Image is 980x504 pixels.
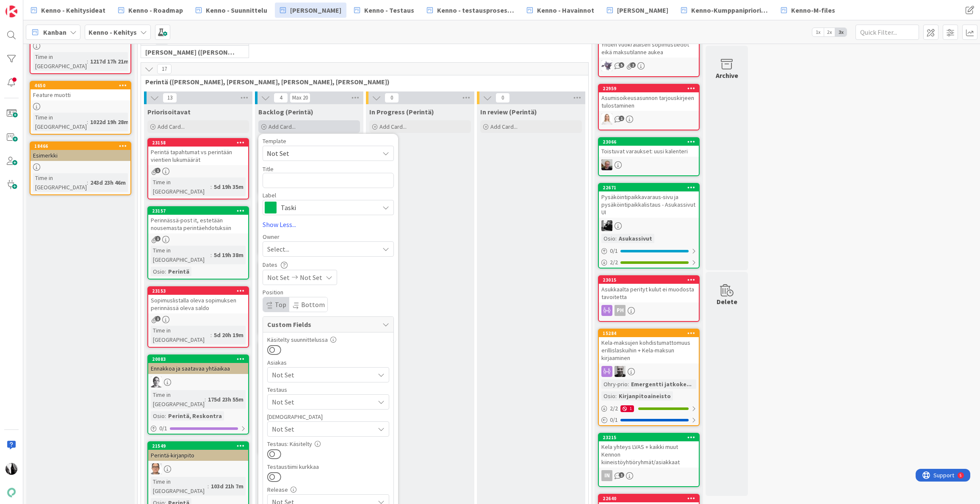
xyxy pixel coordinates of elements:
span: Not Set [272,424,374,434]
span: : [87,57,88,66]
div: 5d 20h 19m [212,330,246,340]
div: IN [599,470,699,481]
div: 4650 [30,82,130,89]
div: PH [599,305,699,316]
img: PK [151,463,162,474]
div: 23015 [599,276,699,284]
span: Kenno-Kumppanipriorisointi [691,5,768,15]
a: 15284Kela-maksujen kohdistumattomuus erillislaskuihin + Kela-maksun kirjaaminenJHOhry-prio:Emerge... [598,329,700,426]
span: Kenno - Kehitysideat [41,5,105,15]
span: Backlog (Perintä) [258,108,313,116]
span: Not Set [272,397,374,407]
div: Release [267,487,389,493]
span: Kenno - Roadmap [128,5,183,15]
img: KM [601,220,612,231]
div: Testaus [267,387,389,393]
div: PH [615,305,626,316]
a: Kenno-M-files [776,3,840,18]
span: : [628,379,629,389]
span: 2 / 2 [610,404,618,413]
a: 23015Asukkaalta perityt kulut ei muodosta tavoitettaPH [598,275,700,322]
img: SL [601,114,612,125]
div: 23153 [148,287,248,295]
div: Time in [GEOGRAPHIC_DATA] [151,390,205,409]
a: 23066Toistuvat varaukset: uusi kalenteriJH [598,137,700,176]
span: Kanban [43,27,66,37]
span: Owner [263,234,280,240]
span: Taski [281,202,375,213]
span: Position [263,289,283,295]
div: 22640 [603,496,699,501]
a: Yhden vuokralaisen sopimustiedot eikä maksutilanne aukeaLM [598,30,700,77]
div: 23015 [603,277,699,283]
span: [PERSON_NAME] [617,5,668,15]
div: Käsitelty suunnittelussa [267,337,389,343]
div: Testaustiimi kurkkaa [267,464,389,470]
span: Select... [267,244,289,254]
div: Perintä, Reskontra [166,411,224,421]
span: Not Set [267,272,290,282]
div: 2/21 [599,403,699,414]
div: PH [148,377,248,388]
span: 1x [812,28,824,36]
img: PH [151,377,162,388]
div: 1 [620,405,634,412]
span: : [615,234,617,243]
div: SL [599,114,699,125]
div: 1217d 17h 21m [88,57,131,66]
div: 22671Pysäköintipaikkavaraus-sivu ja pysäköintipaikkalistaus - Asukassivut UI [599,184,699,218]
div: 4650Feature muotti [30,82,130,100]
div: Perinnässä-post it, estetään nousemasta perintäehdotuksiin [148,215,248,233]
span: : [165,267,166,276]
div: 23157 [148,207,248,215]
div: Feature muotti [30,89,130,100]
span: : [165,411,166,421]
a: 4650Feature muottiTime in [GEOGRAPHIC_DATA]:1022d 19h 28m [30,81,131,135]
div: Time in [GEOGRAPHIC_DATA] [33,52,87,71]
div: JH [599,366,699,377]
div: 5 [44,3,46,10]
div: Toistuvat varaukset: uusi kalenteri [599,146,699,157]
a: 23215Kela yhteys LVAS + kaikki muut Kennon kiineistöyhtiöryhmät/asiakkaatIN [598,433,700,487]
span: 0 / 1 [159,424,167,433]
span: : [87,178,88,187]
div: 20083 [148,355,248,363]
div: 23066 [599,138,699,146]
div: Esimerkki [30,150,130,161]
span: 1 [155,236,161,241]
div: 2/2 [599,257,699,268]
a: Time in [GEOGRAPHIC_DATA]:1217d 17h 21m [30,20,131,74]
span: Add Card... [379,123,407,130]
div: 5d 19h 38m [212,250,246,260]
span: In Progress (Perintä) [369,108,434,116]
span: Not Set [300,272,322,282]
span: 1 [619,116,624,121]
a: 23157Perinnässä-post it, estetään nousemasta perintäehdotuksiinTime in [GEOGRAPHIC_DATA]:5d 19h 3... [147,206,249,280]
div: 23157Perinnässä-post it, estetään nousemasta perintäehdotuksiin [148,207,248,233]
div: Perintä tapahtumat vs perintään vientien lukumäärät [148,147,248,165]
div: 15284Kela-maksujen kohdistumattomuus erillislaskuihin + Kela-maksun kirjaaminen [599,330,699,363]
img: Visit kanbanzone.com [6,6,17,17]
div: Yhden vuokralaisen sopimustiedot eikä maksutilanne aukea [599,39,699,58]
div: 23215Kela yhteys LVAS + kaikki muut Kennon kiineistöyhtiöryhmät/asiakkaat [599,434,699,468]
div: Emergentti jatkoke... [629,379,694,389]
div: 23157 [152,208,248,214]
div: Archive [716,70,738,80]
span: 0 [385,93,399,103]
span: Support [18,1,39,11]
div: Asumisoikeusasunnon tarjouskirjeen tulostaminen [599,92,699,111]
img: JH [601,159,612,170]
div: JH [599,159,699,170]
div: 21549Perintä-kirjanpito [148,442,248,461]
div: 23066Toistuvat varaukset: uusi kalenteri [599,138,699,157]
span: : [210,182,212,191]
span: Top [275,300,286,309]
span: Add Card... [269,123,296,130]
span: 1 [155,316,161,321]
div: 20083Ennakkoa ja saatavaa yhtäaikaa [148,355,248,374]
span: Priorisoitavat [147,108,191,116]
div: Osio [601,234,615,243]
div: [DEMOGRAPHIC_DATA] [267,414,389,420]
div: Time in [GEOGRAPHIC_DATA] [33,173,87,192]
span: : [208,482,209,491]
